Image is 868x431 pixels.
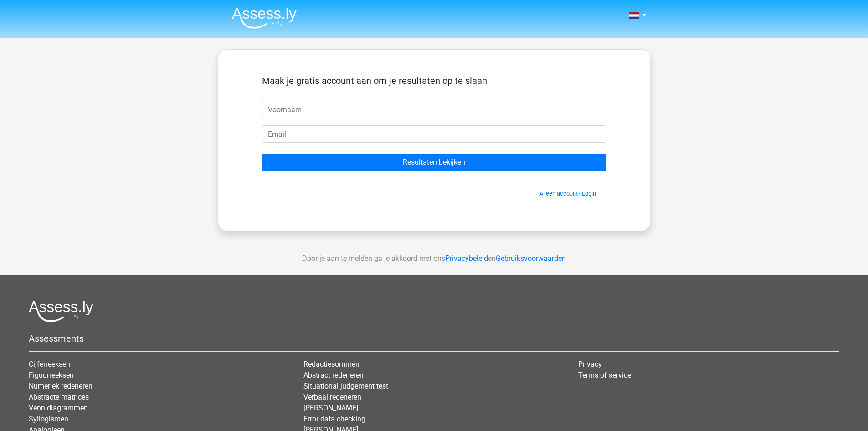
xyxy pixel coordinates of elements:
[578,360,602,369] a: Privacy
[29,301,93,322] img: Assessly logo
[303,371,364,379] a: Abstract redeneren
[303,404,358,412] a: [PERSON_NAME]
[262,125,606,143] input: Email
[29,371,74,379] a: Figuurreeksen
[29,333,839,344] h5: Assessments
[262,154,606,171] input: Resultaten bekijken
[445,254,488,263] a: Privacybeleid
[29,360,70,369] a: Cijferreeksen
[303,415,365,423] a: Error data checking
[29,404,88,412] a: Venn diagrammen
[232,7,297,29] img: Assessly
[29,393,89,401] a: Abstracte matrices
[29,415,68,423] a: Syllogismen
[262,75,606,86] h5: Maak je gratis account aan om je resultaten op te slaan
[29,382,92,390] a: Numeriek redeneren
[303,360,360,369] a: Redactiesommen
[303,393,361,401] a: Verbaal redeneren
[578,371,631,379] a: Terms of service
[496,254,566,263] a: Gebruiksvoorwaarden
[303,382,388,390] a: Situational judgement test
[539,190,596,197] a: Al een account? Login
[262,101,606,118] input: Voornaam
